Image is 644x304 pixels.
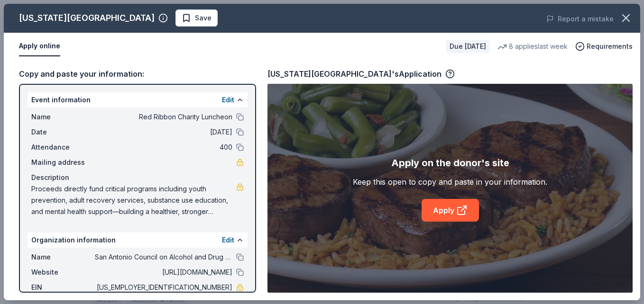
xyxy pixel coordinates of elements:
[31,142,95,153] span: Attendance
[497,41,568,52] div: 8 applies last week
[353,176,547,188] div: Keep this open to copy and paste in your information.
[391,155,509,170] div: Apply on the donor's site
[222,94,234,106] button: Edit
[95,267,232,278] span: [URL][DOMAIN_NAME]
[175,9,218,27] button: Save
[267,68,455,80] div: [US_STATE][GEOGRAPHIC_DATA]'s Application
[31,267,95,278] span: Website
[95,282,232,293] span: [US_EMPLOYER_IDENTIFICATION_NUMBER]
[95,142,232,153] span: 400
[31,111,95,123] span: Name
[422,199,479,222] a: Apply
[28,232,248,248] div: Organization information
[19,68,256,80] div: Copy and paste your information:
[95,126,232,138] span: [DATE]
[31,251,95,263] span: Name
[446,40,490,53] div: Due [DATE]
[95,111,232,123] span: Red Ribbon Charity Luncheon
[31,126,95,138] span: Date
[31,157,95,168] span: Mailing address
[587,41,633,52] span: Requirements
[195,12,212,24] span: Save
[31,183,236,217] span: Proceeds directly fund critical programs including youth prevention, adult recovery services, sub...
[575,41,633,52] button: Requirements
[222,234,234,246] button: Edit
[19,36,60,56] button: Apply online
[31,172,244,183] div: Description
[31,282,95,293] span: EIN
[546,13,614,25] button: Report a mistake
[28,92,248,107] div: Event information
[19,10,155,26] div: [US_STATE][GEOGRAPHIC_DATA]
[95,251,232,263] span: San Antonio Council on Alcohol and Drug Awareness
